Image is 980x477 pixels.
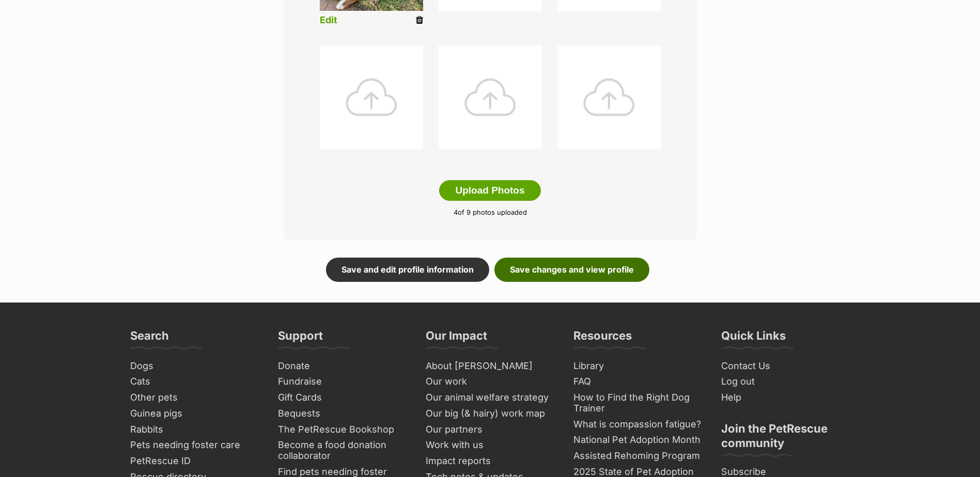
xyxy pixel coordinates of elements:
[274,374,411,390] a: Fundraise
[278,328,323,349] h3: Support
[569,432,707,448] a: National Pet Adoption Month
[569,448,707,464] a: Assisted Rehoming Program
[130,328,169,349] h3: Search
[422,374,559,390] a: Our work
[569,374,707,390] a: FAQ
[326,258,489,281] a: Save and edit profile information
[320,15,337,26] a: Edit
[717,374,854,390] a: Log out
[569,417,707,433] a: What is compassion fatigue?
[454,208,458,216] span: 4
[126,406,263,422] a: Guinea pigs
[126,437,263,453] a: Pets needing foster care
[126,358,263,374] a: Dogs
[422,453,559,469] a: Impact reports
[721,328,786,349] h3: Quick Links
[126,453,263,469] a: PetRescue ID
[274,390,411,406] a: Gift Cards
[422,406,559,422] a: Our big (& hairy) work map
[422,358,559,374] a: About [PERSON_NAME]
[439,180,540,201] button: Upload Photos
[126,390,263,406] a: Other pets
[569,358,707,374] a: Library
[274,358,411,374] a: Donate
[494,258,649,281] a: Save changes and view profile
[569,390,707,416] a: How to Find the Right Dog Trainer
[274,406,411,422] a: Bequests
[721,421,850,456] h3: Join the PetRescue community
[126,422,263,438] a: Rabbits
[422,422,559,438] a: Our partners
[426,328,487,349] h3: Our Impact
[274,422,411,438] a: The PetRescue Bookshop
[717,390,854,406] a: Help
[422,390,559,406] a: Our animal welfare strategy
[573,328,632,349] h3: Resources
[422,437,559,453] a: Work with us
[274,437,411,464] a: Become a food donation collaborator
[717,358,854,374] a: Contact Us
[126,374,263,390] a: Cats
[299,208,681,218] p: of 9 photos uploaded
